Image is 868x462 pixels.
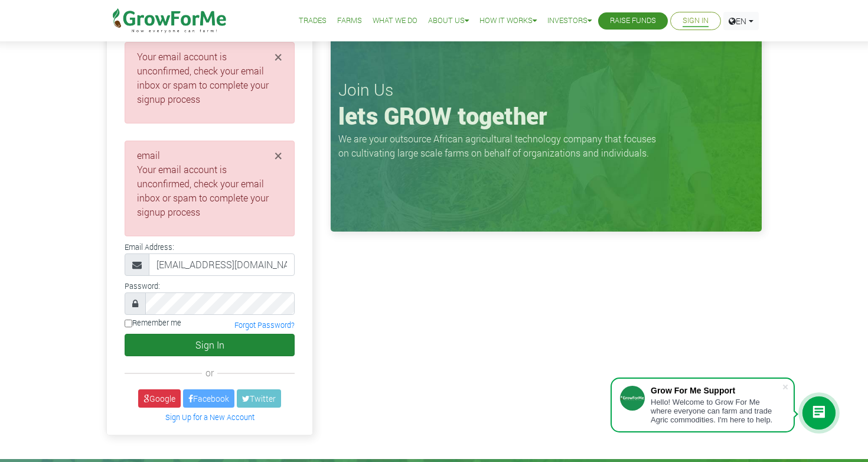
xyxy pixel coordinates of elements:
button: Close [275,148,282,162]
a: Sign Up for a New Account [165,412,254,422]
li: Your email account is unconfirmed, check your email inbox or spam to complete your signup process [137,162,282,219]
input: Email Address [149,253,295,276]
a: About Us [428,15,469,27]
button: Close [275,50,282,64]
a: Raise Funds [610,15,656,27]
label: Remember me [125,317,181,328]
li: Your email account is unconfirmed, check your email inbox or spam to complete your signup process [137,50,282,106]
label: Email Address: [125,242,174,253]
a: Google [138,389,181,408]
h3: Join Us [338,80,754,100]
p: We are your outsource African agricultural technology company that focuses on cultivating large s... [338,132,663,160]
label: Password: [125,281,160,292]
div: Hello! Welcome to Grow For Me where everyone can farm and trade Agric commodities. I'm here to help. [651,398,782,424]
h1: lets GROW together [338,102,754,130]
div: or [125,366,295,380]
a: Forgot Password? [234,320,295,330]
input: Remember me [125,320,132,327]
a: Farms [337,15,362,27]
a: Investors [547,15,592,27]
li: email [137,148,282,219]
a: EN [723,12,759,30]
a: How it Works [479,15,537,27]
a: Sign In [683,15,709,27]
a: What We Do [373,15,417,27]
span: × [275,146,282,165]
a: Trades [299,15,327,27]
span: × [275,47,282,66]
div: Grow For Me Support [651,386,782,395]
button: Sign In [125,334,295,356]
